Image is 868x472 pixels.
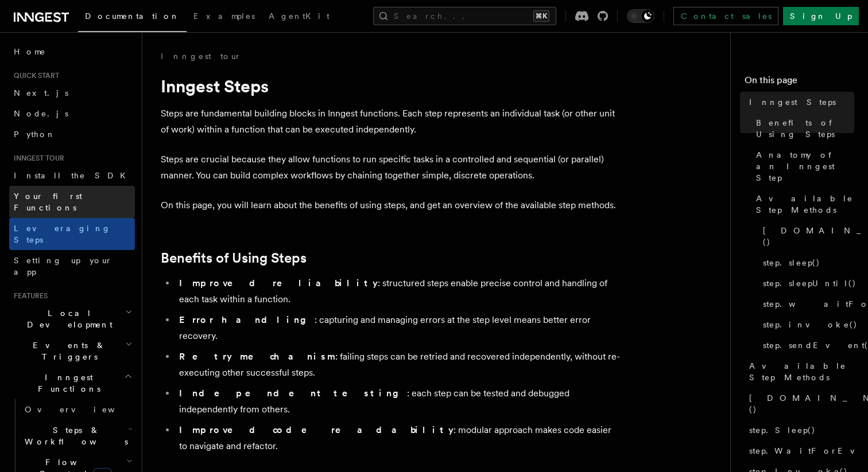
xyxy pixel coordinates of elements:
[9,250,135,282] a: Setting up your app
[161,197,620,213] p: On this page, you will learn about the benefits of using steps, and get an overview of the availa...
[161,250,307,266] a: Benefits of Using Steps
[9,335,135,367] button: Events & Triggers
[9,186,135,218] a: Your first Functions
[14,224,111,244] span: Leveraging Steps
[179,278,378,288] strong: Improved reliability
[756,193,854,216] span: Available Step Methods
[9,291,48,301] span: Features
[179,388,407,399] strong: Independent testing
[749,96,836,108] span: Inngest Steps
[9,124,135,145] a: Python
[9,372,124,395] span: Inngest Functions
[9,71,59,80] span: Quick start
[179,314,315,325] strong: Error handling
[745,420,854,440] a: step.Sleep()
[783,7,859,25] a: Sign Up
[179,351,335,362] strong: Retry mechanism
[9,303,135,335] button: Local Development
[763,278,857,289] span: step.sleepUntil()
[9,367,135,399] button: Inngest Functions
[9,307,125,330] span: Local Development
[745,356,854,388] a: Available Step Methods
[758,335,854,356] a: step.sendEvent()
[161,151,620,184] p: Steps are crucial because they allow functions to run specific tasks in a controlled and sequenti...
[758,220,854,252] a: [DOMAIN_NAME]()
[9,218,135,250] a: Leveraging Steps
[9,154,64,163] span: Inngest tour
[14,88,68,97] span: Next.js
[14,109,68,118] span: Node.js
[751,145,854,188] a: Anatomy of an Inngest Step
[9,41,135,62] a: Home
[14,256,113,276] span: Setting up your app
[187,3,262,31] a: Examples
[758,252,854,273] a: step.sleep()
[176,422,620,454] li: : modular approach makes code easier to navigate and refactor.
[9,103,135,124] a: Node.js
[85,11,180,21] span: Documentation
[176,385,620,418] li: : each step can be tested and debugged independently from others.
[78,3,187,32] a: Documentation
[9,340,125,362] span: Events & Triggers
[373,7,556,25] button: Search...⌘K
[627,9,654,23] button: Toggle dark mode
[161,50,241,62] a: Inngest tour
[9,165,135,186] a: Install the SDK
[20,399,135,420] a: Overview
[9,83,135,103] a: Next.js
[749,360,854,383] span: Available Step Methods
[758,294,854,314] a: step.waitForEvent()
[262,3,336,31] a: AgentKit
[161,106,620,138] p: Steps are fundamental building blocks in Inngest functions. Each step represents an individual ta...
[745,440,854,461] a: step.WaitForEvent()
[20,420,135,452] button: Steps & Workflows
[14,130,56,139] span: Python
[20,424,128,447] span: Steps & Workflows
[193,11,255,21] span: Examples
[673,7,778,25] a: Contact sales
[751,188,854,220] a: Available Step Methods
[745,92,854,112] a: Inngest Steps
[758,273,854,294] a: step.sleepUntil()
[533,10,549,22] kbd: ⌘K
[745,388,854,420] a: [DOMAIN_NAME]()
[25,405,143,414] span: Overview
[756,117,854,140] span: Benefits of Using Steps
[763,257,820,268] span: step.sleep()
[14,192,82,212] span: Your first Functions
[176,349,620,381] li: : failing steps can be retried and recovered independently, without re-executing other successful...
[179,424,454,435] strong: Improved code readability
[269,11,330,21] span: AgentKit
[176,275,620,307] li: : structured steps enable precise control and handling of each task within a function.
[14,46,46,57] span: Home
[745,73,854,92] h4: On this page
[758,314,854,335] a: step.invoke()
[176,312,620,344] li: : capturing and managing errors at the step level means better error recovery.
[161,76,620,96] h1: Inngest Steps
[14,171,133,180] span: Install the SDK
[749,424,816,436] span: step.Sleep()
[756,149,854,184] span: Anatomy of an Inngest Step
[751,112,854,145] a: Benefits of Using Steps
[763,319,858,330] span: step.invoke()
